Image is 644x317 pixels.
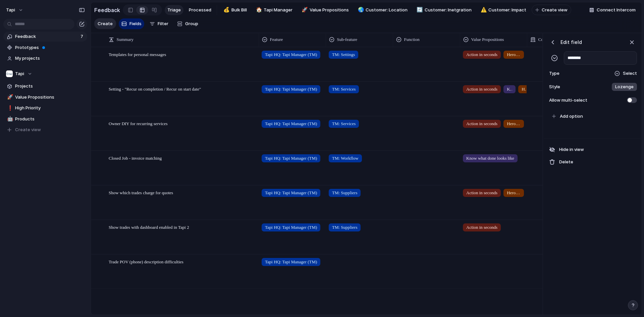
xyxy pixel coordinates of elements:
span: Connect Intercom [597,7,636,13]
button: 🌏 [357,7,364,13]
div: 💰 [223,6,228,14]
span: Tapi HQ: Tapi Manager (TM) [265,259,317,265]
span: Lozenge [615,84,634,90]
div: 🚀Value Propositions [3,92,87,102]
h2: Feedback [94,6,120,14]
button: tapi [3,5,27,15]
span: tapi [6,7,15,13]
div: 🏠 [256,6,261,14]
span: TM: Suppliers [332,224,357,231]
span: Summary [117,36,134,43]
span: Function [404,36,420,43]
span: Closed Job - invoice matching [109,156,162,161]
div: 🚀 [302,6,306,14]
span: Templates for personal messages [109,52,166,57]
span: Value Propositions [310,7,349,13]
h3: Edit field [560,39,582,46]
span: TM: Settings [332,51,355,58]
button: Add option [549,111,638,122]
button: Create view [532,5,571,15]
span: Know what done looks like [507,86,512,93]
a: 🚀Value Propositions [298,5,352,15]
a: ⚠️Customer: Impact [477,5,529,15]
span: Feature [270,36,283,43]
a: 💰Bulk Bill [220,5,250,15]
a: Feedback7 [3,32,87,42]
span: TM: Services [332,120,356,127]
button: 🤖 [6,116,13,122]
span: Create view [15,126,41,133]
button: Filter [147,18,171,29]
span: Sub-feature [337,36,358,43]
button: 🏠 [255,7,262,13]
a: Triage [165,5,183,15]
span: TM: Services [332,86,356,93]
a: 🏠Tapi Manager [252,5,296,15]
span: Style [548,84,562,90]
span: High Priority [15,105,85,111]
button: Create [94,18,116,29]
span: Company [538,36,555,43]
a: ❗High Priority [3,103,87,113]
span: Action in seconds [466,120,497,127]
span: Type [548,70,562,77]
button: Group [174,18,202,29]
button: Tapi [3,69,87,79]
span: Customer: Location [366,7,408,13]
span: Tapi Manager [264,7,292,13]
span: Tapi HQ: Tapi Manager (TM) [265,155,317,162]
div: 🤖 [7,115,12,123]
span: My projects [15,55,85,62]
button: Hide in view [546,144,640,155]
span: Hide in view [559,146,584,153]
span: Bulk Bill [231,7,247,13]
span: Triage [167,7,181,13]
span: Fields [129,20,142,27]
span: Hero to your clients [507,120,521,127]
button: ⚠️ [480,7,486,13]
a: 🌏Customer: Location [354,5,411,15]
span: Action in seconds [466,86,497,93]
a: Prototypes [3,43,87,53]
button: Create view [3,125,87,135]
span: Trade POV (phone) description difficulties [109,259,183,264]
button: 💰 [222,7,229,13]
span: Prototypes [15,44,85,51]
span: Setting - "Recur on completion / Recur on start date" [109,87,201,92]
span: TM: Workflow [332,155,359,162]
a: Processed [186,5,214,15]
a: Projects [3,81,87,91]
div: 🚀 [7,93,12,101]
span: Owner DIY for recurring services [109,121,168,126]
span: Hero to your clients [507,190,521,196]
span: Projects [15,83,85,90]
span: Tapi HQ: Tapi Manager (TM) [265,224,317,231]
a: 🤖Products [3,114,87,124]
span: Tapi HQ: Tapi Manager (TM) [265,51,317,58]
span: Know what done looks like [466,155,514,162]
span: Tapi HQ: Tapi Manager (TM) [265,190,317,196]
span: Tapi [15,70,24,77]
div: ❗ [7,104,12,112]
span: Processed [189,7,211,13]
span: Add option [560,113,583,120]
span: Show trades with dashboard enabled in Tapi 2 [109,225,189,230]
span: Delete [559,159,573,165]
span: Allow multi-select [548,97,587,104]
a: 🔄Customer: Inetgration [413,5,474,15]
span: Value Propositions [471,36,504,43]
span: TM: Suppliers [332,190,357,196]
span: Value Propositions [15,94,85,101]
span: Feedback [15,33,78,40]
span: Hero to your clients [522,86,527,93]
button: ❗ [6,105,13,111]
span: Filter [158,20,168,27]
span: Group [185,20,198,27]
button: Connect Intercom [587,5,638,15]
